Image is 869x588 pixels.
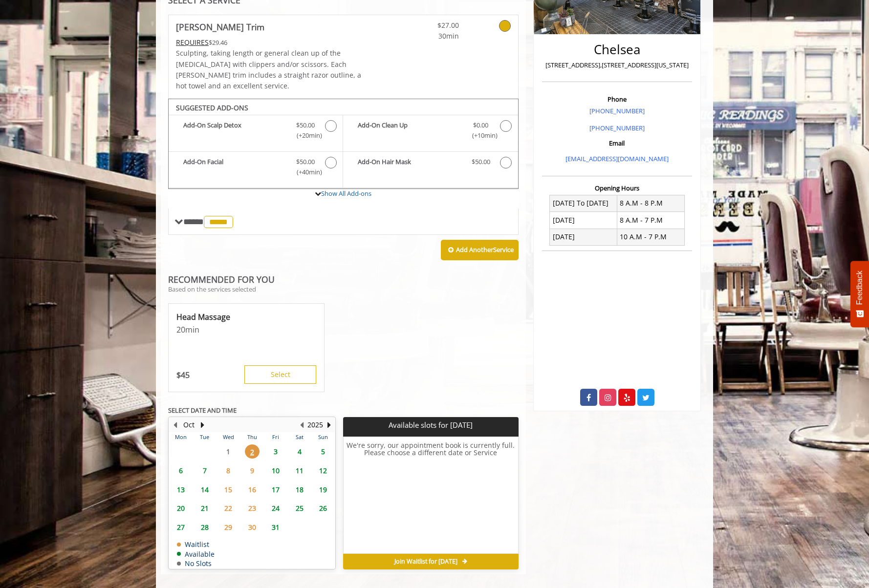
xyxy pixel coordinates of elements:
[240,432,263,442] th: Thu
[240,480,263,499] td: Select day16
[456,245,514,254] b: Add Another Service
[168,99,519,189] div: Beard Trim Add-onS
[176,370,190,380] p: 45
[169,499,193,518] td: Select day20
[168,406,237,415] b: SELECT DATE AND TIME
[176,37,372,48] div: $29.46
[193,480,216,499] td: Select day14
[550,195,617,211] td: [DATE] To [DATE]
[394,558,457,566] span: Join Waitlist for [DATE]
[176,324,316,335] p: 20
[221,520,236,534] span: 29
[174,483,188,497] span: 13
[240,461,263,480] td: Select day9
[177,550,215,558] td: Available
[617,229,684,245] td: 10 A.M - 7 P.M
[264,432,287,442] th: Fri
[240,442,263,461] td: Select day2
[221,483,236,497] span: 15
[347,421,514,429] p: Available slots for [DATE]
[268,501,283,515] span: 24
[176,312,316,322] p: Head Massage
[264,480,287,499] td: Select day17
[296,120,315,130] span: $50.00
[176,20,264,34] b: [PERSON_NAME] Trim
[344,441,518,550] h6: We're sorry, our appointment book is currently full. Please choose a different date or Service
[311,442,335,461] td: Select day5
[291,130,320,141] span: (+20min )
[544,42,690,57] h2: Chelsea
[617,212,684,229] td: 8 A.M - 7 P.M
[245,483,260,497] span: 16
[589,124,645,132] a: [PHONE_NUMBER]
[174,520,188,534] span: 27
[217,518,240,537] td: Select day29
[177,541,215,548] td: Waitlist
[287,442,311,461] td: Select day4
[287,461,311,480] td: Select day11
[311,461,335,480] td: Select day12
[358,157,461,168] b: Add-On Hair Mask
[244,365,316,384] button: Select
[292,463,307,478] span: 11
[193,499,216,518] td: Select day21
[174,501,188,515] span: 20
[177,560,215,567] td: No Slots
[311,480,335,499] td: Select day19
[542,185,692,191] h3: Opening Hours
[550,212,617,229] td: [DATE]
[183,120,286,141] b: Add-On Scalp Detox
[473,120,488,130] span: $0.00
[169,480,193,499] td: Select day13
[169,432,193,442] th: Mon
[193,518,216,537] td: Select day28
[245,501,260,515] span: 23
[185,324,199,335] span: min
[348,120,513,143] label: Add-On Clean Up
[325,420,333,430] button: Next Year
[193,432,216,442] th: Tue
[292,444,307,459] span: 4
[264,461,287,480] td: Select day10
[316,444,330,459] span: 5
[168,286,519,293] p: Based on the services selected
[268,463,283,478] span: 10
[240,518,263,537] td: Select day30
[176,370,181,380] span: $
[169,461,193,480] td: Select day6
[197,483,212,497] span: 14
[307,420,323,430] button: 2025
[193,461,216,480] td: Select day7
[245,520,260,534] span: 30
[316,463,330,478] span: 12
[268,520,283,534] span: 31
[472,157,490,167] span: $50.00
[466,130,495,141] span: (+10min )
[221,463,236,478] span: 8
[441,240,519,260] button: Add AnotherService
[550,229,617,245] td: [DATE]
[217,461,240,480] td: Select day8
[169,518,193,537] td: Select day27
[287,499,311,518] td: Select day25
[287,480,311,499] td: Select day18
[292,501,307,515] span: 25
[168,273,275,285] b: RECOMMENDED FOR YOU
[174,120,338,143] label: Add-On Scalp Detox
[296,157,315,167] span: $50.00
[311,499,335,518] td: Select day26
[287,432,311,442] th: Sat
[245,444,260,459] span: 2
[171,420,179,430] button: Previous Month
[264,499,287,518] td: Select day24
[311,432,335,442] th: Sun
[321,189,371,198] a: Show All Add-ons
[617,195,684,211] td: 8 A.M - 8 P.M
[544,60,690,70] p: [STREET_ADDRESS],[STREET_ADDRESS][US_STATE]
[264,442,287,461] td: Select day3
[855,271,864,305] span: Feedback
[589,106,645,115] a: [PHONE_NUMBER]
[264,518,287,537] td: Select day31
[268,483,283,497] span: 17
